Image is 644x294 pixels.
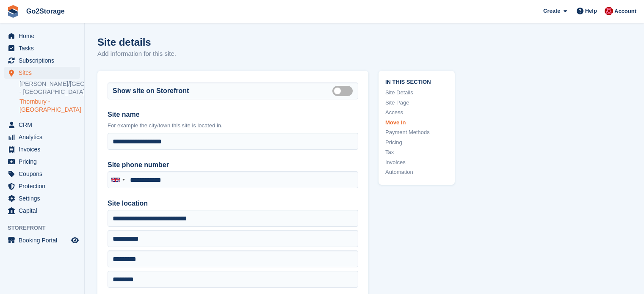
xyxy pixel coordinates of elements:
div: United Kingdom: +44 [108,172,127,188]
span: Sites [19,67,69,79]
span: Coupons [19,168,69,180]
a: [PERSON_NAME]/[GEOGRAPHIC_DATA] - [GEOGRAPHIC_DATA] [19,80,80,96]
a: Tax [385,148,448,157]
span: In this section [385,77,448,85]
a: menu [4,55,80,66]
img: James Pearson [605,7,613,15]
span: Settings [19,192,69,204]
span: Pricing [19,156,69,168]
a: menu [4,205,80,217]
span: Storefront [8,224,84,232]
span: Booking Portal [19,234,69,246]
a: Access [385,108,448,117]
a: Site Page [385,99,448,107]
a: menu [4,234,80,246]
a: Go2Storage [23,4,68,18]
a: Invoices [385,158,448,167]
a: menu [4,131,80,143]
label: Site location [108,198,358,209]
span: Invoices [19,143,69,155]
a: Pricing [385,138,448,147]
img: stora-icon-8386f47178a22dfd0bd8f6a31ec36ba5ce8667c1dd55bd0f319d3a0aa187defe.svg [7,5,19,18]
a: menu [4,67,80,79]
a: Move In [385,118,448,127]
a: menu [4,192,80,204]
a: menu [4,180,80,192]
span: Home [19,30,69,42]
a: menu [4,30,80,42]
a: menu [4,119,80,131]
p: Add information for this site. [97,49,176,59]
a: Site Details [385,88,448,97]
a: Thornbury - [GEOGRAPHIC_DATA] [19,98,80,114]
h1: Site details [97,36,176,48]
label: Is public [332,90,356,91]
label: Show site on Storefront [113,86,189,96]
a: Preview store [70,235,80,245]
span: Subscriptions [19,55,69,66]
a: menu [4,168,80,180]
a: menu [4,156,80,168]
a: menu [4,143,80,155]
a: Automation [385,168,448,176]
span: Protection [19,180,69,192]
span: Help [585,7,597,15]
a: menu [4,42,80,54]
span: Create [543,7,560,15]
span: Account [614,7,636,16]
a: Payment Methods [385,128,448,137]
span: Capital [19,205,69,217]
span: Tasks [19,42,69,54]
label: Site phone number [108,160,358,170]
p: For example the city/town this site is located in. [108,121,358,130]
span: CRM [19,119,69,131]
label: Site name [108,110,358,120]
span: Analytics [19,131,69,143]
